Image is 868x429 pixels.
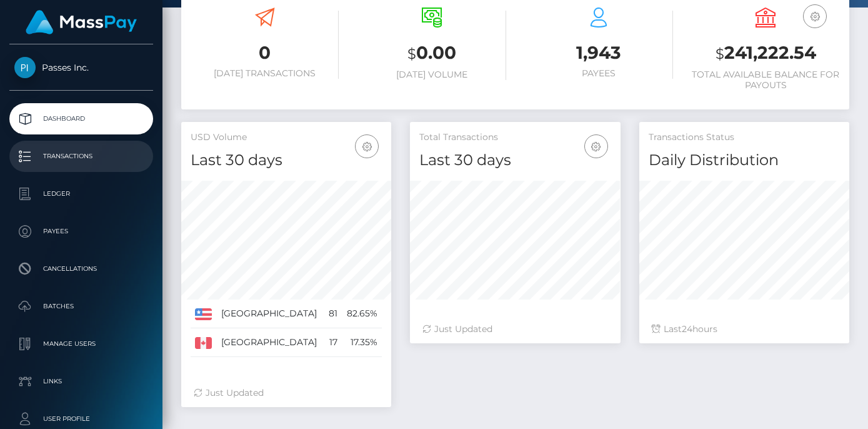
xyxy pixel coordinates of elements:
h5: Transactions Status [649,131,840,144]
a: Links [9,366,153,397]
img: CA.png [195,337,212,348]
p: Dashboard [14,109,148,128]
p: Manage Users [14,335,148,353]
div: Just Updated [422,323,607,336]
a: Dashboard [9,103,153,134]
h6: [DATE] Transactions [191,68,339,79]
h6: [DATE] Volume [357,69,506,80]
div: Last hours [652,323,837,336]
h5: USD Volume [191,131,382,144]
h4: Daily Distribution [649,149,840,171]
td: 81 [324,300,342,328]
img: Passes Inc. [14,57,36,78]
a: Ledger [9,178,153,209]
h3: 1,943 [525,41,673,65]
h6: Payees [525,68,673,79]
p: User Profile [14,410,148,428]
h3: 0.00 [357,41,506,66]
p: Batches [14,297,148,316]
h4: Last 30 days [419,149,611,171]
h3: 241,222.54 [692,41,840,66]
p: Payees [14,222,148,241]
td: [GEOGRAPHIC_DATA] [217,300,324,328]
h5: Total Transactions [419,131,611,144]
p: Transactions [14,147,148,166]
td: 82.65% [342,300,382,328]
p: Links [14,372,148,391]
div: Just Updated [194,386,379,400]
img: MassPay Logo [26,10,137,34]
small: $ [407,45,416,63]
a: Transactions [9,141,153,172]
img: US.png [195,308,212,320]
a: Cancellations [9,253,153,285]
small: $ [716,45,724,63]
td: 17 [324,328,342,357]
p: Ledger [14,184,148,203]
p: Cancellations [14,260,148,278]
span: 24 [682,323,692,335]
h3: 0 [191,41,339,65]
h4: Last 30 days [191,149,382,171]
a: Manage Users [9,328,153,360]
h6: Total Available Balance for Payouts [692,69,840,91]
td: 17.35% [342,328,382,357]
td: [GEOGRAPHIC_DATA] [217,328,324,357]
a: Batches [9,291,153,322]
span: Passes Inc. [9,62,153,73]
a: Payees [9,216,153,247]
